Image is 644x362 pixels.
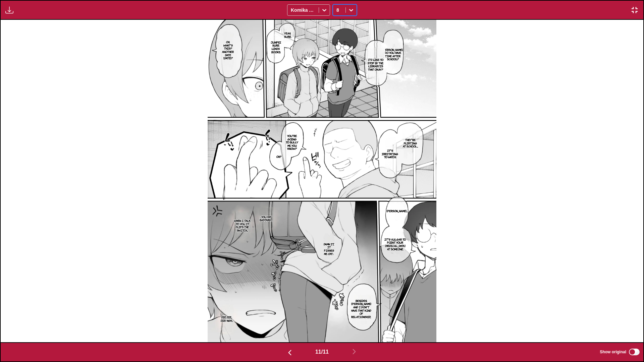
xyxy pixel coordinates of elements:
img: Next page [350,348,358,356]
p: Oh, what's this? Another date [DATE]? [221,39,235,61]
p: Junpei sure likes books. [269,40,283,55]
img: Download translated images [5,6,13,14]
p: Die, die... DIE! Ngh... [219,314,234,323]
p: Damn it... It pisses me off. ♪ [322,241,336,257]
span: 11 / 11 [315,349,329,355]
p: [PERSON_NAME], do you have time after school? [381,47,404,62]
p: [PERSON_NAME]... [385,208,409,214]
p: - You fat bastard... [258,214,274,223]
p: It's irritating to watch. [380,148,399,160]
p: Oh? [275,154,283,160]
input: Show original [629,349,640,355]
span: Show original [600,350,626,354]
p: You're going to bully me, you know? [284,133,300,152]
p: Yeah, sure. [281,31,294,40]
p: They're flirting at school... [401,137,420,149]
p: When I talk to you, it flips the switch... [233,218,252,233]
img: Manga Panel [208,20,436,342]
img: Previous page [286,349,294,357]
p: I'd like to stop by the library. Is that okay? [366,57,385,72]
p: Besides, [PERSON_NAME] and I don't have that kind of relationship... [349,298,374,320]
p: It's vulgar to point your [MEDICAL_DATA] at someone. [383,237,408,252]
